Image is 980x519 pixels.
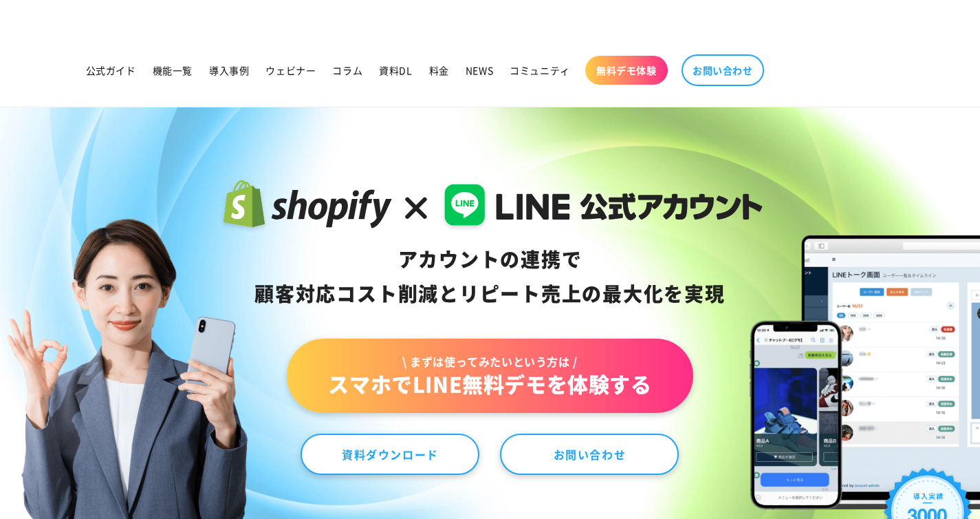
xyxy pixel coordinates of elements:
a: NEWS [457,56,501,85]
a: コミュニティ [501,56,578,85]
span: コラム [332,64,362,76]
span: \ まずは使ってみたいという方は / [328,354,651,369]
span: 無料デモ体験 [596,64,657,76]
a: 資料ダウンロード [301,434,479,475]
a: お問い合わせ [500,434,679,475]
span: コミュニティ [510,64,570,76]
a: 導入事例 [201,56,257,85]
span: 公式ガイド [86,64,136,76]
span: NEWS [466,64,493,76]
span: 導入事例 [209,64,249,76]
span: 機能一覧 [153,64,193,76]
a: 料金 [421,56,457,85]
a: 公式ガイド [78,56,144,85]
a: 無料デモ体験 [585,56,668,85]
span: お問い合わせ [693,64,753,76]
a: \ まずは使ってみたいという方は /スマホでLINE無料デモを体験する [287,339,693,413]
span: 料金 [429,64,449,76]
a: 資料DL [371,56,420,85]
span: 資料DL [379,64,412,76]
a: ウェビナー [257,56,324,85]
a: コラム [324,56,371,85]
a: お問い合わせ [682,54,764,86]
a: 機能一覧 [144,56,201,85]
span: ウェビナー [265,64,316,76]
div: アカウントの連携で 顧客対応コスト削減と リピート売上の 最大化を実現 [217,242,763,311]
